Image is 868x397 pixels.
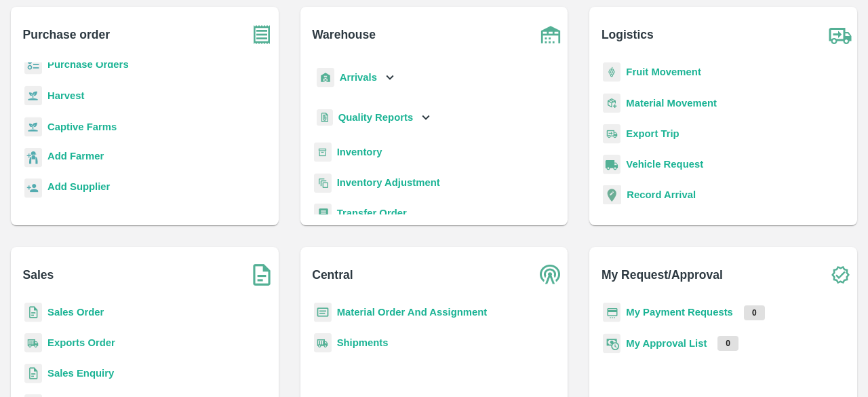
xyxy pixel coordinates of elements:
[314,204,332,223] img: whTransfer
[601,25,654,44] b: Logistics
[47,121,117,132] a: Captive Farms
[314,173,332,193] img: inventory
[317,109,333,126] img: qualityReport
[603,62,620,82] img: fruit
[338,112,414,123] b: Quality Reports
[314,104,434,132] div: Quality Reports
[312,265,353,284] b: Central
[627,189,696,200] a: Record Arrival
[603,124,620,144] img: delivery
[47,307,104,318] a: Sales Order
[47,151,104,162] b: Add Farmer
[340,72,377,83] b: Arrivals
[626,307,733,318] a: My Payment Requests
[744,305,765,320] p: 0
[314,62,398,93] div: Arrivals
[601,265,723,284] b: My Request/Approval
[24,178,42,198] img: supplier
[23,25,110,44] b: Purchase order
[24,55,42,75] img: reciept
[314,333,332,353] img: shipments
[47,179,110,197] a: Add Supplier
[337,337,389,348] a: Shipments
[47,181,110,192] b: Add Supplier
[603,185,621,204] img: recordArrival
[603,155,620,174] img: vehicle
[314,303,332,322] img: centralMaterial
[337,208,407,219] a: Transfer Order
[626,338,707,349] a: My Approval List
[337,307,488,318] a: Material Order And Assignment
[603,303,620,322] img: payment
[603,333,620,354] img: approval
[534,258,568,292] img: central
[534,18,568,52] img: warehouse
[626,67,701,77] a: Fruit Movement
[47,368,114,379] a: Sales Enquiry
[47,90,84,101] a: Harvest
[823,18,857,52] img: truck
[823,258,857,292] img: check
[24,86,42,106] img: harvest
[47,59,129,70] a: Purchase Orders
[626,159,703,170] a: Vehicle Request
[47,149,104,167] a: Add Farmer
[47,337,115,348] a: Exports Order
[24,333,42,353] img: shipments
[717,336,738,351] p: 0
[314,143,332,162] img: whInventory
[626,128,679,139] a: Export Trip
[626,98,717,109] a: Material Movement
[337,177,440,188] a: Inventory Adjustment
[24,117,42,137] img: harvest
[312,25,376,44] b: Warehouse
[337,147,382,157] a: Inventory
[24,364,42,383] img: sales
[23,265,54,284] b: Sales
[24,148,42,168] img: farmer
[245,258,279,292] img: soSales
[317,68,334,88] img: whArrival
[245,18,279,52] img: purchase
[603,93,620,113] img: material
[24,303,42,322] img: sales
